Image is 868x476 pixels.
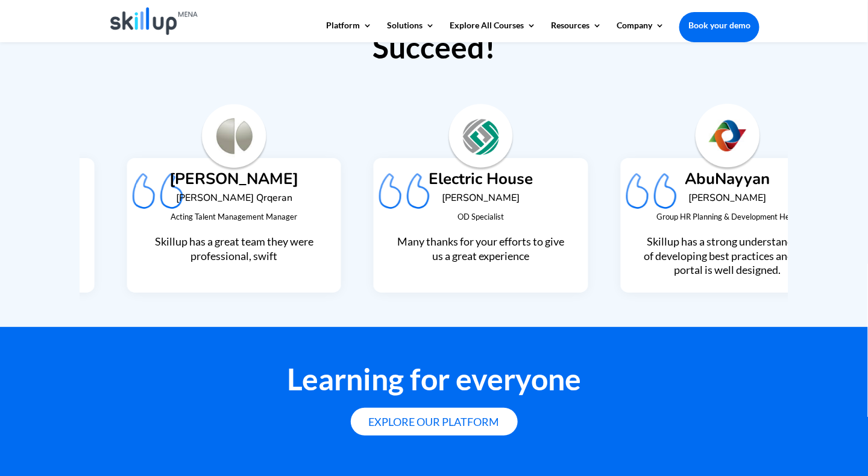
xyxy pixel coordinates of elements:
[643,171,812,193] h4: AbuNayyan
[396,171,565,193] h4: Electric House
[643,193,812,209] h6: [PERSON_NAME]
[617,21,664,42] a: Company
[127,130,341,308] div: 4 / 9
[656,212,799,221] span: Group HR Planning & Development Head
[110,7,198,35] img: Skillup Mena
[458,212,504,221] span: OD Specialist
[374,130,588,308] div: 5 / 9
[108,364,759,400] h2: Learning for everyone
[644,235,811,276] span: Skillup has a strong understanding of developing best practices and the portal is well designed.
[620,130,834,308] div: 6 / 9
[396,193,565,209] h6: [PERSON_NAME]
[351,408,518,436] a: Explore our platform
[397,235,564,262] span: Many thanks for your efforts to give us a great experience
[149,193,319,209] h6: [PERSON_NAME] Qrqeran
[551,21,602,42] a: Resources
[171,212,297,221] span: Acting Talent Management Manager
[149,171,319,193] h4: [PERSON_NAME]
[679,12,759,39] a: Book your demo
[149,235,319,263] p: Skillup has a great team they were professional, swift
[326,21,372,42] a: Platform
[387,21,435,42] a: Solutions
[667,346,868,476] iframe: Chat Widget
[450,21,536,42] a: Explore All Courses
